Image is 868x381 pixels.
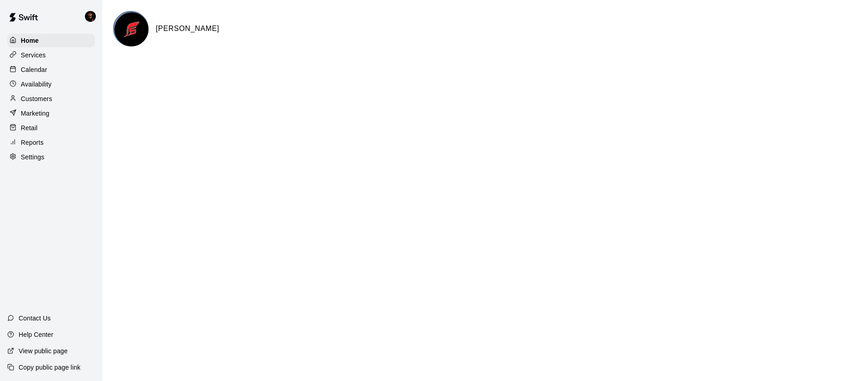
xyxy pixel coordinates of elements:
a: Home [7,34,95,47]
p: Home [21,36,39,45]
a: Calendar [7,63,95,76]
h6: [PERSON_NAME] [156,23,219,35]
p: Help Center [19,330,53,339]
p: Settings [21,152,45,162]
a: Customers [7,92,95,106]
p: View public page [19,346,68,356]
a: Services [7,48,95,62]
div: Chris McFarland [83,7,102,25]
a: Availability [7,77,95,91]
a: Retail [7,121,95,135]
a: Marketing [7,107,95,120]
img: Tyler Spartans logo [114,12,149,46]
p: Availability [21,80,52,89]
img: Chris McFarland [85,11,96,22]
a: Settings [7,150,95,164]
p: Marketing [21,109,50,118]
a: Reports [7,136,95,149]
p: Customers [21,94,52,103]
p: Services [21,51,46,60]
p: Reports [21,138,44,147]
p: Copy public page link [19,363,80,372]
p: Calendar [21,65,47,74]
p: Contact Us [19,314,51,323]
p: Retail [21,123,38,132]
